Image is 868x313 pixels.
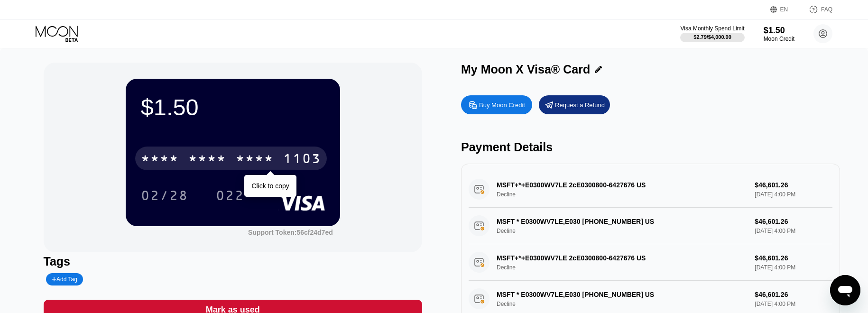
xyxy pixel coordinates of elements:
[764,26,794,36] div: $1.50
[680,25,744,32] div: Visa Monthly Spend Limit
[693,34,731,40] div: $2.79 / $4,000.00
[248,229,333,236] div: Support Token: 56cf24d7ed
[479,101,525,109] div: Buy Moon Credit
[209,184,251,207] div: 022
[216,189,244,204] div: 022
[764,26,794,42] div: $1.50Moon Credit
[830,275,860,305] iframe: Button to launch messaging window
[461,140,840,154] div: Payment Details
[46,273,83,285] div: Add Tag
[821,6,832,13] div: FAQ
[461,95,532,114] div: Buy Moon Credit
[780,6,788,13] div: EN
[248,229,333,236] div: Support Token:56cf24d7ed
[44,255,423,268] div: Tags
[461,63,590,76] div: My Moon X Visa® Card
[770,5,799,14] div: EN
[799,5,832,14] div: FAQ
[134,184,195,207] div: 02/28
[539,95,610,114] div: Request a Refund
[52,276,77,283] div: Add Tag
[764,36,794,42] div: Moon Credit
[555,101,605,109] div: Request a Refund
[680,25,744,42] div: Visa Monthly Spend Limit$2.79/$4,000.00
[283,152,321,167] div: 1103
[141,94,325,120] div: $1.50
[141,189,188,204] div: 02/28
[251,182,289,190] div: Click to copy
